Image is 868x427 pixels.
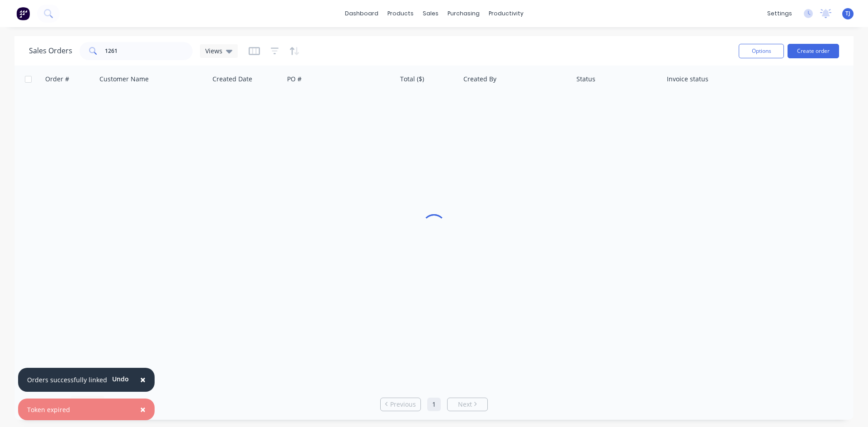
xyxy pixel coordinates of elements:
div: Customer Name [99,75,149,84]
div: Created By [463,75,496,84]
span: TJ [845,9,850,18]
input: Search... [105,42,193,60]
span: × [140,403,146,416]
div: productivity [484,7,528,20]
a: Next page [448,400,487,409]
div: sales [418,7,443,20]
button: Close [131,399,155,420]
a: dashboard [340,7,383,20]
img: Factory [16,7,30,20]
div: Orders successfully linked [27,375,107,385]
span: × [140,373,146,386]
button: Close [131,369,155,391]
h1: Sales Orders [29,47,72,55]
div: products [383,7,418,20]
div: Token expired [27,405,70,414]
div: Status [576,75,595,84]
button: Undo [107,372,134,386]
span: Views [205,46,222,56]
ul: Pagination [377,398,491,411]
div: Total ($) [400,75,424,84]
div: purchasing [443,7,484,20]
button: Options [739,44,784,58]
a: Page 1 is your current page [427,398,441,411]
div: PO # [287,75,302,84]
div: settings [763,7,797,20]
div: Invoice status [667,75,708,84]
span: Previous [390,400,416,409]
span: Next [458,400,472,409]
div: Created Date [212,75,252,84]
button: Create order [788,44,839,58]
div: Order # [45,75,69,84]
a: Previous page [381,400,420,409]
